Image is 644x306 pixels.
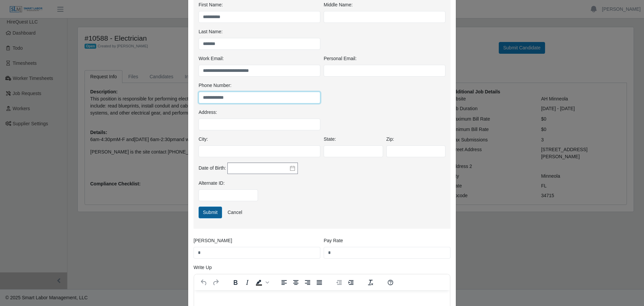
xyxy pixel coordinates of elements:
button: Submit [199,207,222,218]
body: Rich Text Area. Press ALT-0 for help. [5,5,250,13]
label: Zip: [386,136,394,143]
button: Redo [210,278,221,287]
label: Pay Rate [324,237,343,244]
label: Last Name: [199,28,223,35]
button: Undo [198,278,210,287]
label: Phone Number: [199,82,231,89]
button: Align right [302,278,313,287]
button: Align center [290,278,302,287]
label: Personal Email: [324,55,357,62]
button: Justify [314,278,325,287]
button: Bold [230,278,241,287]
label: Date of Birth: [199,165,226,172]
label: Address: [199,109,217,116]
button: Clear formatting [365,278,376,287]
button: Align left [278,278,290,287]
button: Increase indent [345,278,357,287]
label: [PERSON_NAME] [194,237,232,244]
button: Italic [241,278,253,287]
label: State: [324,136,336,143]
button: Decrease indent [333,278,345,287]
label: City: [199,136,208,143]
div: Background color Black [253,278,270,287]
label: Alternate ID: [199,180,225,187]
label: Write Up [194,264,212,271]
label: Work Email: [199,55,224,62]
a: Cancel [223,207,247,218]
button: Help [385,278,396,287]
